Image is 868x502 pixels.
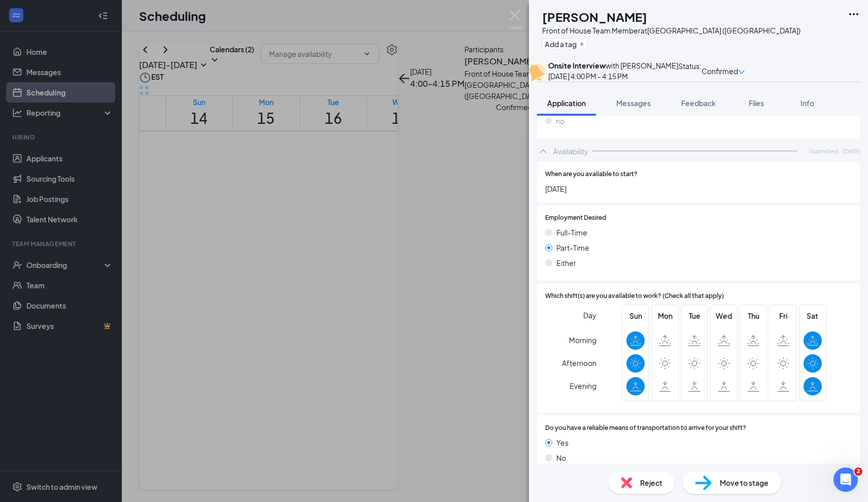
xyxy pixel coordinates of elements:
[749,98,764,108] span: Files
[804,310,822,321] span: Sat
[545,170,638,179] span: When are you available to start?
[542,39,587,49] button: PlusAdd a tag
[556,437,569,448] span: Yes
[843,147,860,155] span: [DATE]
[542,25,800,36] div: Front of House Team Member at [GEOGRAPHIC_DATA] ([GEOGRAPHIC_DATA])
[681,98,716,108] span: Feedback
[626,310,645,321] span: Sun
[548,71,678,82] div: [DATE] 4:00 PM - 4:15 PM
[545,183,852,194] span: [DATE]
[810,147,839,155] span: Submitted:
[569,331,596,349] span: Morning
[833,467,858,492] iframe: Intercom live chat
[854,467,862,476] span: 2
[562,354,596,372] span: Afternoon
[553,146,588,156] div: Availability
[548,61,606,70] b: Onsite Interview
[715,310,733,321] span: Wed
[547,98,586,108] span: Application
[545,423,746,433] span: Do you have a reliable means of transportation to arrive for your shift?
[583,310,596,321] span: Day
[579,41,585,47] svg: Plus
[720,477,769,488] span: Move to stage
[656,310,674,321] span: Mon
[537,145,549,157] svg: ChevronUp
[774,310,792,321] span: Fri
[744,310,762,321] span: Thu
[678,60,702,82] div: Status :
[556,452,566,463] span: No
[640,477,662,488] span: Reject
[848,8,860,20] svg: Ellipses
[548,60,678,71] div: with [PERSON_NAME]
[556,242,589,253] span: Part-Time
[542,8,647,25] h1: [PERSON_NAME]
[685,310,704,321] span: Tue
[800,98,814,108] span: Info
[702,65,738,77] span: Confirmed
[545,213,606,223] span: Employment Desired
[545,291,724,301] span: Which shift(s) are you available to work? (Check all that apply)
[738,69,745,76] span: down
[556,227,587,238] span: Full-Time
[616,98,651,108] span: Messages
[556,115,564,126] span: no
[570,377,596,395] span: Evening
[556,257,576,269] span: Either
